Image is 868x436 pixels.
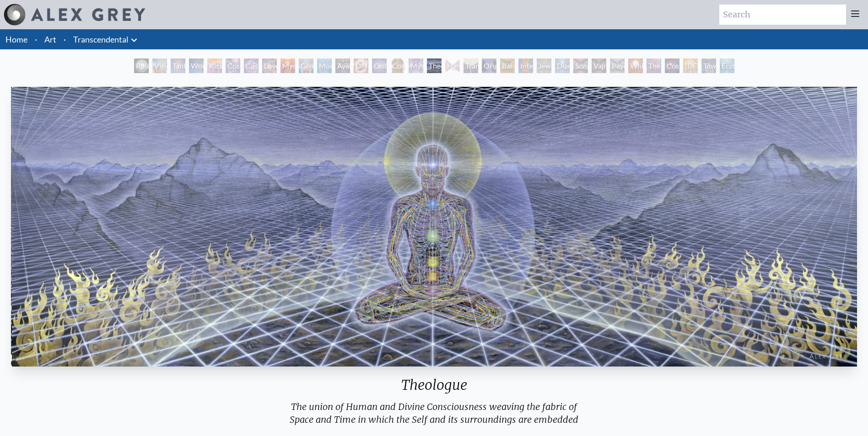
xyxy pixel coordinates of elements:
[610,58,625,73] div: Peyote Being
[60,29,70,49] li: ·
[464,58,478,73] div: Transfiguration
[518,58,533,73] div: Interbeing
[171,58,185,73] div: Tantra
[719,5,846,25] input: Search
[445,58,460,73] div: Hands that See
[701,58,716,73] div: Toward the One
[280,58,295,73] div: Mysteriosa 2
[152,58,167,73] div: Visionary Origin of Language
[31,29,41,49] li: ·
[683,58,698,73] div: [DEMOGRAPHIC_DATA]
[500,58,515,73] div: Bardo Being
[229,400,639,433] div: The union of Human and Divine Consciousness weaving the fabric of Space and Time in which the Sel...
[628,58,643,73] div: White Light
[390,58,405,73] div: Cosmic [DEMOGRAPHIC_DATA]
[299,58,313,73] div: Glimpsing the Empyrean
[354,58,368,73] div: DMT - The Spirit Molecule
[665,58,679,73] div: Cosmic Consciousness
[226,58,240,73] div: Cosmic Creativity
[134,58,149,73] div: Polar Unity Spiral
[335,58,350,73] div: Ayahuasca Visitation
[7,377,861,400] div: Theologue
[207,58,222,73] div: Kiss of the [MEDICAL_DATA]
[372,58,387,73] div: Collective Vision
[73,33,129,46] a: Transcendental
[573,58,588,73] div: Song of Vajra Being
[555,58,570,73] div: Diamond Being
[44,33,56,46] a: Art
[537,58,551,73] div: Jewel Being
[189,58,204,73] div: Wonder
[647,58,661,73] div: The Great Turn
[317,58,332,73] div: Monochord
[409,58,423,73] div: Mystic Eye
[5,34,27,44] a: Home
[244,58,259,73] div: Cosmic Artist
[427,58,442,73] div: Theologue
[592,58,606,73] div: Vajra Being
[11,87,857,367] img: Theologue-1986-Alex-Grey-watermarked-1624393305.jpg
[482,58,496,73] div: Original Face
[262,58,277,73] div: Love is a Cosmic Force
[720,58,734,73] div: Ecstasy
